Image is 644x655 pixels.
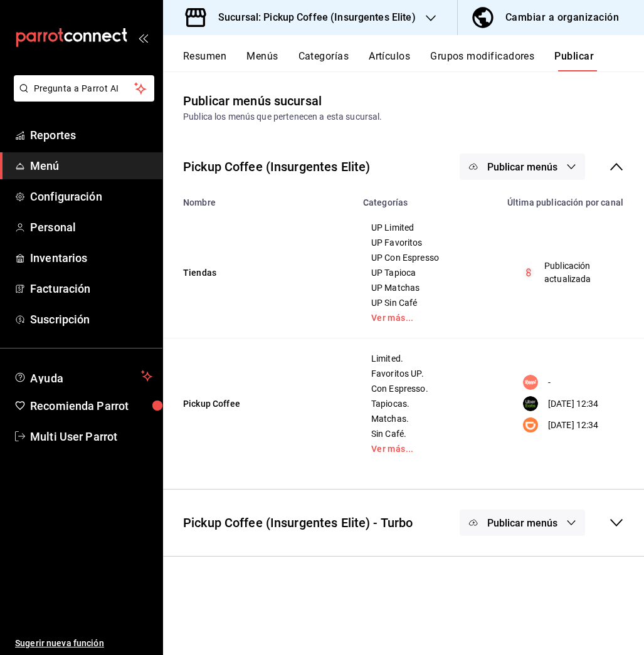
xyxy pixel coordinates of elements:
table: menu maker table for brand [163,190,644,469]
span: Publicar menús [487,161,557,173]
span: Suscripción [30,311,152,328]
th: Categorías [356,190,500,207]
a: Pregunta a Parrot AI [9,91,154,104]
span: Menú [30,157,152,174]
th: Última publicación por canal [500,190,644,207]
button: Categorías [298,50,349,71]
span: UP Tapioca [371,268,484,277]
span: Con Espresso. [371,384,484,393]
span: UP Con Espresso [371,253,484,262]
span: Configuración [30,188,152,205]
td: Pickup Coffee [163,338,356,469]
span: Sugerir nueva función [15,637,152,650]
span: Ayuda [30,369,136,384]
span: UP Favoritos [371,238,484,247]
a: Ver más... [371,313,484,322]
button: open_drawer_menu [138,33,148,43]
span: UP Limited [371,223,484,232]
p: Publicación actualizada [544,259,616,286]
span: UP Matchas [371,283,484,292]
span: Facturación [30,280,152,297]
div: navigation tabs [183,50,644,71]
button: Menús [246,50,278,71]
span: Multi User Parrot [30,428,152,445]
button: Pregunta a Parrot AI [14,75,154,102]
p: [DATE] 12:34 [548,397,599,411]
span: Sin Café. [371,429,484,438]
h3: Sucursal: Pickup Coffee (Insurgentes Elite) [208,10,416,25]
button: Grupos modificadores [430,50,534,71]
span: Pregunta a Parrot AI [34,82,135,95]
p: [DATE] 12:34 [548,419,599,432]
p: - [548,376,551,389]
button: Artículos [369,50,410,71]
a: Ver más... [371,444,484,453]
div: Pickup Coffee (Insurgentes Elite) [183,157,370,176]
div: Pickup Coffee (Insurgentes Elite) - Turbo [183,513,413,532]
button: Publicar [554,50,594,71]
div: Publica los menús que pertenecen a esta sucursal. [183,110,624,123]
button: Publicar menús [460,154,585,180]
div: Publicar menús sucursal [183,92,322,110]
span: Recomienda Parrot [30,397,152,414]
span: UP Sin Café [371,298,484,307]
span: Tapiocas. [371,399,484,408]
span: Matchas. [371,414,484,423]
th: Nombre [163,190,356,207]
div: Cambiar a organización [505,9,619,26]
button: Resumen [183,50,226,71]
span: Personal [30,219,152,236]
span: Reportes [30,127,152,144]
span: Limited. [371,354,484,363]
td: Tiendas [163,207,356,338]
span: Favoritos UP. [371,369,484,378]
span: Inventarios [30,249,152,266]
